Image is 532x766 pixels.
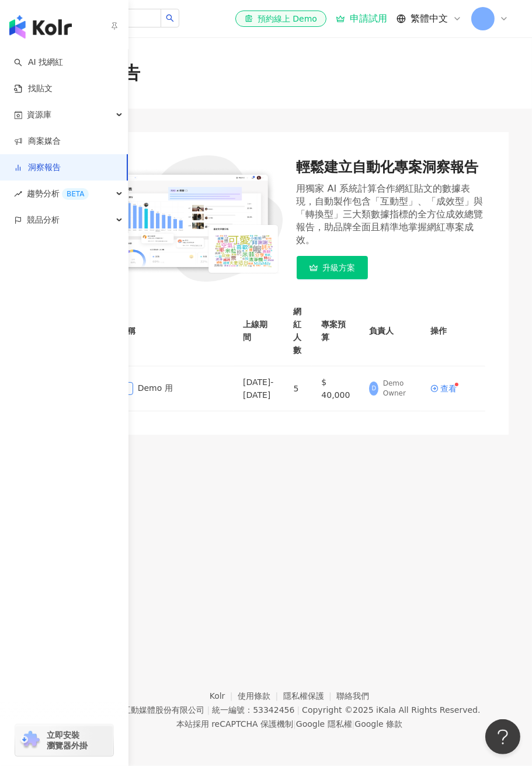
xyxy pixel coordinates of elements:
a: 洞察報告 [14,162,61,174]
img: 輕鬆建立自動化專案洞察報告 [93,155,283,282]
a: Google 隱私權 [296,719,352,729]
a: 隱私權保護 [283,691,337,701]
a: 商案媒合 [14,136,61,147]
th: 操作 [421,296,485,366]
span: search [166,14,174,22]
div: 預約線上 Demo [245,13,317,25]
span: 立即安裝 瀏覽器外掛 [47,730,88,751]
th: 上線期間 [234,296,284,366]
div: Copyright © 2025 All Rights Reserved. [302,705,480,715]
a: 申請試用 [336,13,387,25]
div: 查看 [440,384,457,393]
a: iKala [376,705,396,715]
span: 繁體中文 [411,12,448,25]
th: 網紅人數 [284,296,312,366]
div: 用獨家 AI 系統計算合作網紅貼文的數據表現，自動製作包含「互動型」、「成效型」與「轉換型」三大類數據指標的全方位成效總覽報告，助品牌全面且精準地掌握網紅專案成效。 [297,182,486,247]
span: 本站採用 reCAPTCHA 保護機制 [176,717,402,731]
a: Kolr [210,691,238,701]
a: 預約線上 Demo [235,11,326,27]
a: searchAI 找網紅 [14,57,63,68]
div: Demo 用 [103,382,224,395]
span: | [293,719,296,729]
span: 資源庫 [27,102,51,128]
th: 專案預算 [312,296,360,366]
div: BETA [62,188,89,200]
div: [DATE] - [DATE] [243,376,275,401]
a: Google 條款 [354,719,402,729]
a: 找貼文 [14,83,53,95]
a: chrome extension立即安裝 瀏覽器外掛 [15,725,113,756]
span: | [297,705,300,715]
div: 愛卡拉互動媒體股份有限公司 [98,705,204,715]
span: 升級方案 [323,263,356,272]
span: rise [14,190,22,198]
a: 使用條款 [238,691,283,701]
div: 統一編號：53342456 [212,705,294,715]
th: 報表名稱 [93,296,234,366]
span: 趨勢分析 [27,181,89,207]
iframe: Help Scout Beacon - Open [485,719,520,754]
img: logo [9,15,72,39]
a: 升級方案 [297,256,486,279]
img: chrome extension [19,731,41,750]
button: 升級方案 [297,256,368,279]
span: | [207,705,210,715]
td: 5 [284,366,312,411]
th: 負責人 [360,296,421,366]
div: Demo Owner [383,379,412,398]
div: 輕鬆建立自動化專案洞察報告 [297,158,486,178]
span: D [371,384,376,393]
span: | [352,719,355,729]
a: 查看 [430,384,457,393]
td: $ 40,000 [312,366,360,411]
span: 競品分析 [27,207,60,233]
a: 聯絡我們 [336,691,369,701]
